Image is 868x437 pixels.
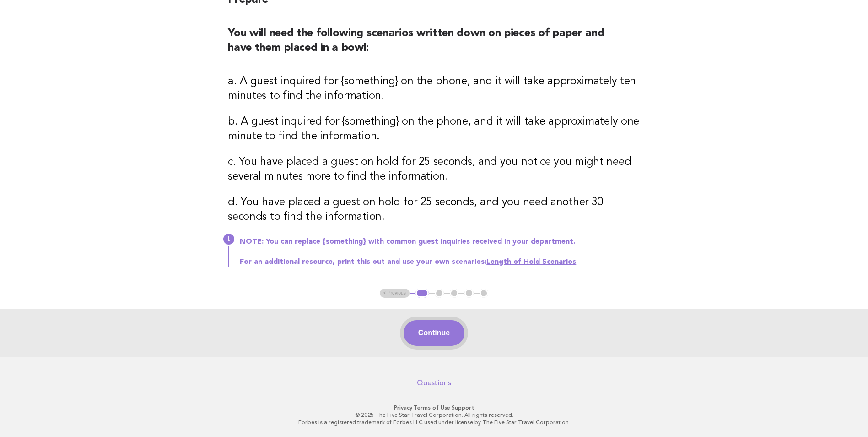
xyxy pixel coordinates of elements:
h3: b. A guest inquired for {something} on the phone, and it will take approximately one minute to fi... [228,115,640,144]
a: Length of Hold Scenarios [486,258,576,266]
a: Questions [417,378,451,388]
p: © 2025 The Five Star Travel Corporation. All rights reserved. [154,411,714,419]
h3: a. A guest inquired for {something} on the phone, and it will take approximately ten minutes to f... [228,74,640,104]
a: Terms of Use [414,404,450,411]
a: Privacy [394,404,412,411]
p: For an additional resource, print this out and use your own scenarios: [240,257,640,267]
button: Continue [404,320,464,346]
h3: d. You have placed a guest on hold for 25 seconds, and you need another 30 seconds to find the in... [228,195,640,224]
button: 1 [415,289,429,298]
p: NOTE: You can replace {something} with common guest inquiries received in your department. [240,237,640,246]
h2: You will need the following scenarios written down on pieces of paper and have them placed in a b... [228,26,640,63]
h3: c. You have placed a guest on hold for 25 seconds, and you notice you might need several minutes ... [228,155,640,184]
p: · · [154,404,714,411]
a: Support [452,404,474,411]
p: Forbes is a registered trademark of Forbes LLC used under license by The Five Star Travel Corpora... [154,419,714,426]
